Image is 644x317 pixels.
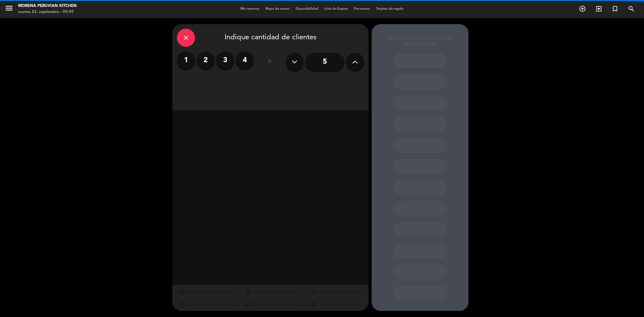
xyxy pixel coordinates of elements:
i: exit_to_app [595,5,602,12]
span: Lista de Espera [321,7,351,11]
span: Tarjetas de regalo [373,7,407,11]
span: Pre-acceso [351,7,373,11]
i: search [628,5,635,12]
div: Indique cantidad de clientes [177,29,364,47]
span: Mapa de mesas [262,7,293,11]
i: add_circle_outline [579,5,586,12]
label: 2 [197,51,215,69]
i: menu [5,4,14,13]
div: ó [260,51,280,72]
label: 1 [177,51,195,69]
span: Disponibilidad [293,7,321,11]
label: 3 [216,51,234,69]
span: Mis reservas [237,7,262,11]
div: Morena Peruvian Kitchen [18,3,77,9]
button: menu [5,4,14,15]
div: martes 23. septiembre - 09:49 [18,9,77,15]
i: close [182,34,190,41]
label: 4 [236,51,254,69]
i: turned_in_not [611,5,619,12]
